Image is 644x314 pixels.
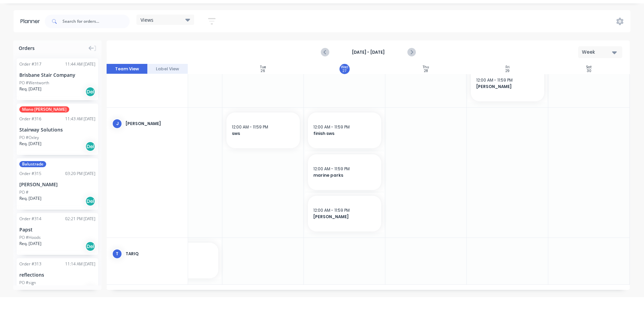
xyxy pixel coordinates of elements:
div: Del [85,241,95,251]
span: 12:00 AM - 11:59 PM [313,166,350,172]
div: 11:44 AM [DATE] [65,61,95,67]
span: Req. [DATE] [19,241,41,247]
div: [PERSON_NAME] [19,181,95,188]
div: 03:20 PM [DATE] [65,171,95,177]
div: PO #Wentworth [19,80,49,86]
span: finish sws [313,130,376,137]
div: Order # 314 [19,216,41,222]
div: Del [85,196,95,206]
span: Balustrade [19,161,46,167]
div: Tue [260,65,266,69]
div: 26 [261,69,265,73]
div: 11:14 AM [DATE] [65,261,95,267]
div: 28 [424,69,428,73]
div: reflections [19,271,95,278]
div: Stairway Solutions [19,126,95,133]
div: Thu [423,65,429,69]
div: Del [85,87,95,97]
span: 12:00 AM - 11:59 PM [232,124,268,130]
div: 30 [587,69,591,73]
div: Week [582,49,613,56]
button: Week [578,46,622,58]
div: PO #Oxley [19,135,39,141]
span: marine parks [313,172,376,178]
div: Order # 316 [19,116,41,122]
span: sws [232,130,294,137]
span: Req. [DATE] [19,86,41,92]
span: Mono [PERSON_NAME] [19,106,69,112]
button: Team View [107,64,147,74]
span: 12:00 AM - 11:59 PM [313,124,350,130]
div: Planner [20,17,43,25]
span: Orders [19,45,35,52]
div: Tariq [126,251,182,257]
div: PO #sign [19,280,36,286]
div: 27 [343,69,346,73]
input: Search for orders... [62,15,130,28]
span: Req. [DATE] [19,141,41,147]
span: Req. [DATE] [19,195,41,202]
div: J [112,119,122,129]
button: Label View [147,64,188,74]
div: Order # 315 [19,171,41,177]
div: 11:43 AM [DATE] [65,116,95,122]
div: Fri [505,65,510,69]
div: T [112,249,122,259]
span: Views [141,16,153,23]
div: 29 [505,69,510,73]
div: PO # [19,189,29,195]
div: Wed [341,65,348,69]
div: Order # 317 [19,61,41,67]
div: 02:21 PM [DATE] [65,216,95,222]
div: Papst [19,226,95,233]
strong: [DATE] - [DATE] [334,49,402,55]
span: 12:00 AM - 11:59 PM [313,207,350,213]
div: Brisbane Stair Company [19,71,95,78]
div: Sat [586,65,592,69]
span: [PERSON_NAME] [476,84,539,90]
div: Del [85,141,95,152]
span: [PERSON_NAME] [313,214,376,220]
div: [PERSON_NAME] [126,121,182,127]
div: Order # 313 [19,261,41,267]
div: PO #Hoods [19,234,41,241]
